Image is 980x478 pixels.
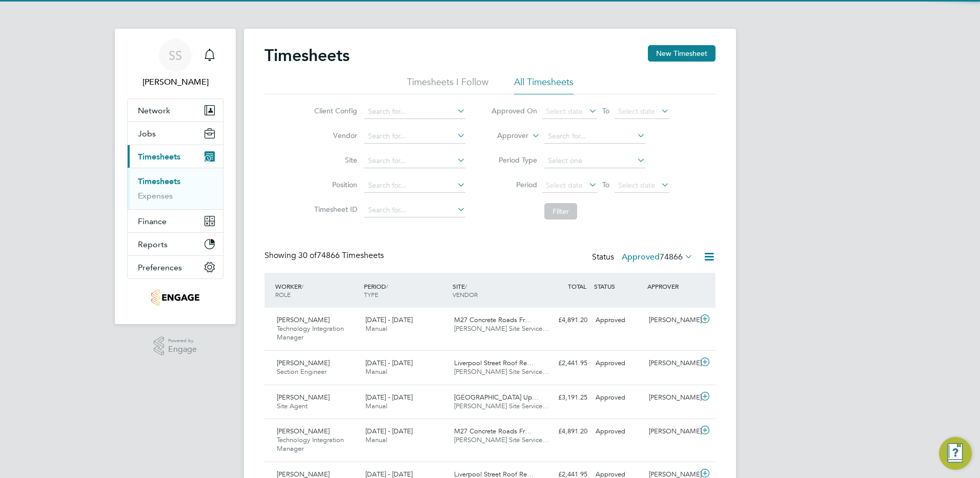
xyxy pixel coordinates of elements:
[138,106,170,115] span: Network
[273,277,361,304] div: WORKER
[169,49,182,62] span: SS
[645,423,698,440] div: [PERSON_NAME]
[454,367,549,376] span: [PERSON_NAME] Site Service…
[546,107,583,116] span: Select date
[138,263,182,272] span: Preferences
[592,250,695,265] div: Status
[311,205,357,214] label: Timesheet ID
[538,423,591,440] div: £4,891.20
[168,345,197,354] span: Engage
[364,178,465,193] input: Search for...
[277,315,330,324] span: [PERSON_NAME]
[568,282,586,290] span: TOTAL
[151,289,199,306] img: carmichael-logo-retina.png
[645,355,698,372] div: [PERSON_NAME]
[298,250,384,261] span: 74866 Timesheets
[277,367,326,376] span: Section Engineer
[538,389,591,406] div: £3,191.25
[365,315,413,324] span: [DATE] - [DATE]
[128,210,223,232] button: Finance
[591,423,645,440] div: Approved
[660,252,683,262] span: 74866
[277,402,308,410] span: Site Agent
[128,256,223,278] button: Preferences
[450,277,539,304] div: SITE
[939,437,972,470] button: Engage Resource Center
[465,282,467,290] span: /
[138,216,167,226] span: Finance
[622,252,693,262] label: Approved
[454,324,549,333] span: [PERSON_NAME] Site Service…
[591,355,645,372] div: Approved
[127,289,223,306] a: Go to home page
[128,99,223,122] button: Network
[482,131,528,141] label: Approver
[311,180,357,189] label: Position
[264,45,350,66] h2: Timesheets
[128,233,223,255] button: Reports
[365,402,387,410] span: Manual
[599,104,612,117] span: To
[454,435,549,444] span: [PERSON_NAME] Site Service…
[311,155,357,165] label: Site
[277,358,330,367] span: [PERSON_NAME]
[264,250,386,261] div: Showing
[618,181,655,190] span: Select date
[115,29,236,324] nav: Main navigation
[544,154,645,168] input: Select one
[277,393,330,402] span: [PERSON_NAME]
[386,282,388,290] span: /
[361,277,450,304] div: PERIOD
[454,402,549,410] span: [PERSON_NAME] Site Service…
[514,76,574,94] li: All Timesheets
[454,358,534,367] span: Liverpool Street Roof Re…
[365,358,413,367] span: [DATE] - [DATE]
[364,105,465,119] input: Search for...
[546,181,583,190] span: Select date
[491,180,537,189] label: Period
[364,203,465,217] input: Search for...
[591,277,645,295] div: STATUS
[138,191,173,201] a: Expenses
[138,240,168,249] span: Reports
[277,324,344,342] span: Technology Integration Manager
[365,324,387,333] span: Manual
[298,250,317,261] span: 30 of
[364,129,465,144] input: Search for...
[618,107,655,116] span: Select date
[301,282,303,290] span: /
[138,152,180,162] span: Timesheets
[453,290,478,298] span: VENDOR
[364,290,378,298] span: TYPE
[154,336,197,356] a: Powered byEngage
[128,168,223,209] div: Timesheets
[127,76,223,88] span: Saranija Sivapalan
[591,312,645,329] div: Approved
[645,389,698,406] div: [PERSON_NAME]
[491,155,537,165] label: Period Type
[365,435,387,444] span: Manual
[311,106,357,115] label: Client Config
[277,427,330,435] span: [PERSON_NAME]
[365,393,413,402] span: [DATE] - [DATE]
[168,336,197,345] span: Powered by
[544,129,645,144] input: Search for...
[275,290,291,298] span: ROLE
[407,76,488,94] li: Timesheets I Follow
[138,129,156,138] span: Jobs
[591,389,645,406] div: Approved
[544,203,577,220] button: Filter
[491,106,537,115] label: Approved On
[648,45,716,62] button: New Timesheet
[645,277,698,295] div: APPROVER
[311,131,357,140] label: Vendor
[277,435,344,453] span: Technology Integration Manager
[645,312,698,329] div: [PERSON_NAME]
[454,393,539,402] span: [GEOGRAPHIC_DATA] Up…
[538,312,591,329] div: £4,891.20
[538,355,591,372] div: £2,441.95
[599,178,612,191] span: To
[127,39,223,88] a: SS[PERSON_NAME]
[364,154,465,168] input: Search for...
[138,176,180,186] a: Timesheets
